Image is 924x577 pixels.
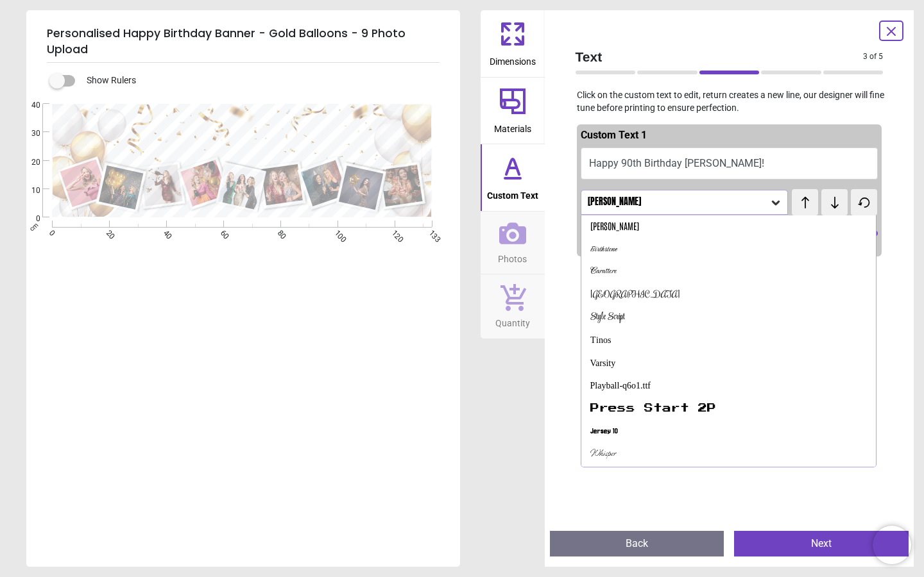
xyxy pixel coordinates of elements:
iframe: Brevo live chat [873,526,911,564]
h5: Personalised Happy Birthday Banner - Gold Balloons - 9 Photo Upload [47,21,440,63]
button: Back [550,531,724,556]
button: Custom Text [481,144,545,211]
div: [GEOGRAPHIC_DATA] [590,288,680,301]
button: Dimensions [481,10,545,77]
div: Carattere [590,265,617,278]
span: Text [576,47,864,66]
div: Birthstone [590,243,617,256]
span: Materials [494,117,531,136]
div: Varsity [590,357,616,370]
span: 3 of 5 [863,51,883,62]
span: 30 [16,128,40,139]
span: Dimensions [490,49,536,69]
span: 10 [16,185,40,196]
span: test [805,188,825,205]
span: test [792,189,805,201]
button: Quantity [481,274,545,339]
div: Whisper [590,448,616,461]
span: Quantity [495,311,530,330]
button: Photos [481,212,545,274]
div: Style Script [590,311,625,324]
button: Next [734,531,909,556]
div: Tinos [590,334,611,347]
span: Photos [498,247,527,266]
div: Jersey 10 [590,425,618,438]
div: Show Rulers [57,73,460,88]
span: 20 [16,157,40,168]
span: 0 [16,213,40,224]
div: Press Start 2P [590,403,716,415]
div: [PERSON_NAME] [586,197,770,208]
div: Playball-q6o1.ttf [590,380,651,392]
span: Custom Text 1 [581,129,647,141]
span: 40 [16,100,40,111]
button: Happy 90th Birthday [PERSON_NAME]! [581,147,878,180]
div: [PERSON_NAME] [590,220,639,233]
span: Custom Text [487,183,538,203]
button: Materials [481,78,545,144]
p: Click on the custom text to edit, return creates a new line, our designer will fine tune before p... [565,89,894,114]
